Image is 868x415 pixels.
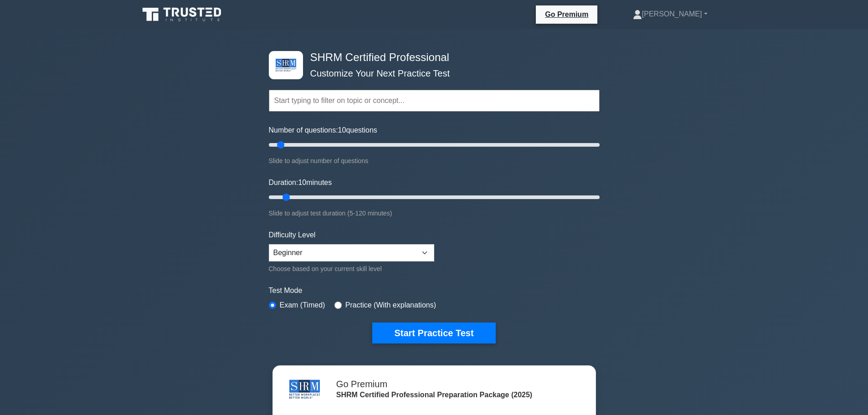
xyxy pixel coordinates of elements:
[269,263,434,274] div: Choose based on your current skill level
[539,9,594,20] a: Go Premium
[338,126,346,134] span: 10
[280,300,325,311] label: Exam (Timed)
[269,125,377,136] label: Number of questions: questions
[269,285,600,296] label: Test Mode
[269,230,316,241] label: Difficulty Level
[345,300,436,311] label: Practice (With explanations)
[307,51,555,64] h4: SHRM Certified Professional
[298,179,306,186] span: 10
[269,208,600,219] div: Slide to adjust test duration (5-120 minutes)
[269,90,600,112] input: Start typing to filter on topic or concept...
[611,5,729,23] a: [PERSON_NAME]
[372,323,495,343] button: Start Practice Test
[269,155,600,166] div: Slide to adjust number of questions
[269,177,332,188] label: Duration: minutes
